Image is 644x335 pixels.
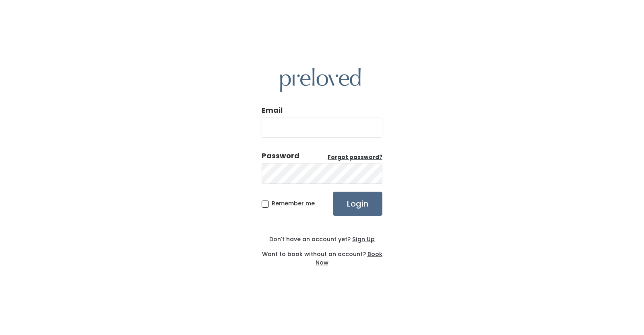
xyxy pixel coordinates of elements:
[262,235,382,244] div: Don't have an account yet?
[333,192,382,216] input: Login
[280,68,361,92] img: preloved logo
[352,235,375,243] u: Sign Up
[262,244,382,267] div: Want to book without an account?
[262,105,283,116] label: Email
[272,199,315,207] span: Remember me
[316,250,382,267] a: Book Now
[328,153,382,161] a: Forgot password?
[351,235,375,243] a: Sign Up
[262,151,299,161] div: Password
[328,153,382,161] u: Forgot password?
